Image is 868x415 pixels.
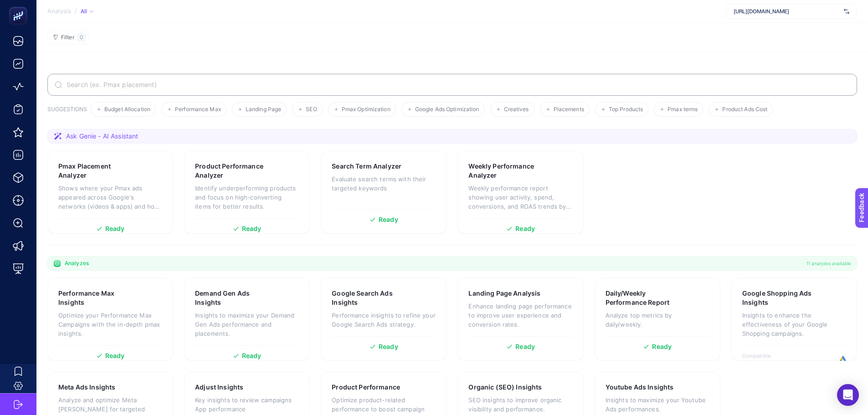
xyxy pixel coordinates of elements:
[468,162,544,180] h3: Weekly Performance Analyzer
[195,395,299,414] p: Key insights to review campaigns App performance
[321,278,447,361] a: Google Search Ads InsightsPerformance insights to refine your Google Search Ads strategy.Ready
[184,151,310,234] a: Product Performance AnalyzerIdentify underperforming products and focus on high-converting items ...
[457,278,583,361] a: Landing Page AnalysisEnhance landing page performance to improve user experience and conversion r...
[332,289,407,307] h3: Google Search Ads Insights
[504,106,529,113] span: Creatives
[66,132,138,141] span: Ask Genie - AI Assistant
[609,106,643,113] span: Top Products
[606,311,709,329] p: Analyze top metrics by daily/weekly.
[379,216,398,223] span: Ready
[246,106,281,113] span: Landing Page
[332,311,436,329] p: Performance insights to refine your Google Search Ads strategy.
[468,395,572,414] p: SEO insights to improve organic visibility and performance.
[742,289,819,307] h3: Google Shopping Ads Insights
[58,184,162,211] p: Shows where your Pmax ads appeared across Google's networks (videos & apps) and how each placemen...
[5,3,35,10] span: Feedback
[468,289,540,298] h3: Landing Page Analysis
[468,302,572,329] p: Enhance landing page performance to improve user experience and conversion rates.
[306,106,317,113] span: SEO
[468,184,572,211] p: Weekly performance report showing user activity, spend, conversions, and ROAS trends by week.
[415,106,479,113] span: Google Ads Optimization
[332,383,400,392] h3: Product Performance
[47,278,173,361] a: Performance Max InsightsOptimize your Performance Max Campaigns with the in-depth pmax insights.R...
[242,353,262,359] span: Ready
[606,289,683,307] h3: Daily/Weekly Performance Report
[837,384,859,406] div: Open Intercom Messenger
[105,353,125,359] span: Ready
[195,383,243,392] h3: Adjust Insights
[58,311,162,338] p: Optimize your Performance Max Campaigns with the in-depth pmax insights.
[342,106,390,113] span: Pmax Optimization
[722,106,767,113] span: Product Ads Cost
[742,311,846,338] p: Insights to enhance the effectiveness of your Google Shopping campaigns.
[668,106,698,113] span: Pmax terms
[58,383,115,392] h3: Meta Ads Insights
[47,151,173,234] a: Pmax Placement AnalyzerShows where your Pmax ads appeared across Google's networks (videos & apps...
[61,34,74,41] span: Filter
[58,289,134,307] h3: Performance Max Insights
[806,260,851,267] span: 11 analyzes available
[105,225,125,232] span: Ready
[58,162,134,180] h3: Pmax Placement Analyzer
[80,34,83,41] span: 0
[65,81,850,88] input: Search
[457,151,583,234] a: Weekly Performance AnalyzerWeekly performance report showing user activity, spend, conversions, a...
[844,7,849,16] img: svg%3e
[734,8,840,15] span: [URL][DOMAIN_NAME]
[332,174,436,193] p: Evaluate search terms with their targeted keywords
[606,383,674,392] h3: Youtube Ads Insights
[184,278,310,361] a: Demand Gen Ads InsightsInsights to maximize your Demand Gen Ads performance and placements.Ready
[742,353,783,365] span: Compatible with:
[81,8,93,15] div: All
[468,383,542,392] h3: Organic (SEO) Insights
[321,151,447,234] a: Search Term AnalyzerEvaluate search terms with their targeted keywordsReady
[47,30,89,45] button: Filter0
[731,278,857,361] a: Google Shopping Ads InsightsInsights to enhance the effectiveness of your Google Shopping campaig...
[195,162,272,180] h3: Product Performance Analyzer
[332,162,401,171] h3: Search Term Analyzer
[515,225,535,232] span: Ready
[75,7,77,15] span: /
[595,278,720,361] a: Daily/Weekly Performance ReportAnalyze top metrics by daily/weekly.Ready
[47,8,71,15] span: Analysis
[652,343,672,350] span: Ready
[65,260,89,267] span: Analyzes
[515,343,535,350] span: Ready
[104,106,150,113] span: Budget Allocation
[195,311,299,338] p: Insights to maximize your Demand Gen Ads performance and placements.
[554,106,584,113] span: Placements
[195,184,299,211] p: Identify underperforming products and focus on high-converting items for better results.
[195,289,270,307] h3: Demand Gen Ads Insights
[379,343,398,350] span: Ready
[606,395,709,414] p: Insights to maximize your Youtube Ads performances.
[242,225,262,232] span: Ready
[175,106,221,113] span: Performance Max
[47,106,87,117] h3: SUGGESTIONS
